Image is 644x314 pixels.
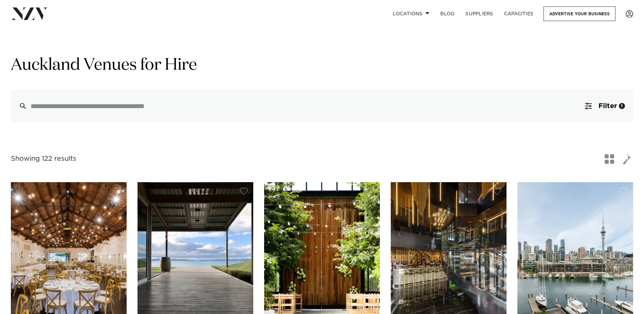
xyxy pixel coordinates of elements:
[599,103,617,109] span: Filter
[460,6,498,21] a: SUPPLIERS
[387,6,435,21] a: Locations
[435,6,460,21] a: BLOG
[577,90,633,122] button: Filter1
[11,154,76,164] div: Showing 122 results
[11,7,48,20] img: nzv-logo.png
[619,103,625,109] div: 1
[499,6,539,21] a: Capacities
[11,55,633,76] h1: Auckland Venues for Hire
[544,6,615,21] a: Advertise your business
